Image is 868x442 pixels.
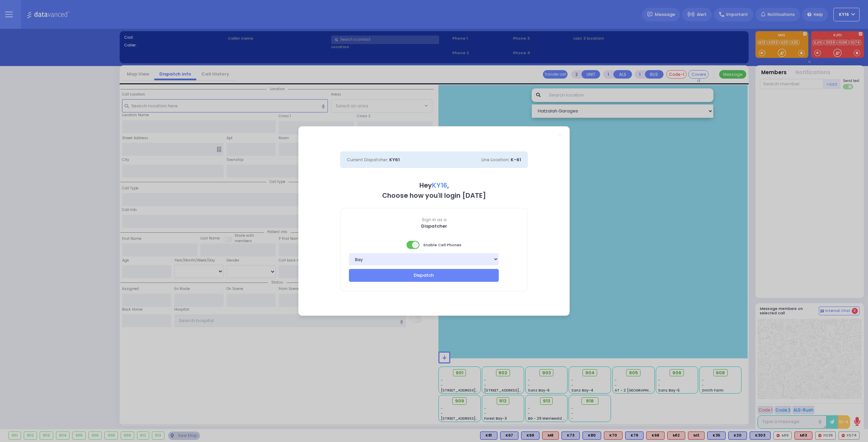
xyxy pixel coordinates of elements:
[407,240,461,250] span: Enable Cell Phones
[511,156,521,163] span: K-61
[558,133,562,137] a: Close
[349,269,499,282] button: Dispatch
[340,217,528,223] span: Sign in as a
[382,191,486,200] b: Choose how you'll login [DATE]
[419,181,449,190] b: Hey ,
[421,223,447,229] b: Dispatcher
[389,156,400,163] span: KY61
[432,181,447,190] span: KY16
[481,157,510,163] span: Line Location:
[347,157,388,163] span: Current Dispatcher:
